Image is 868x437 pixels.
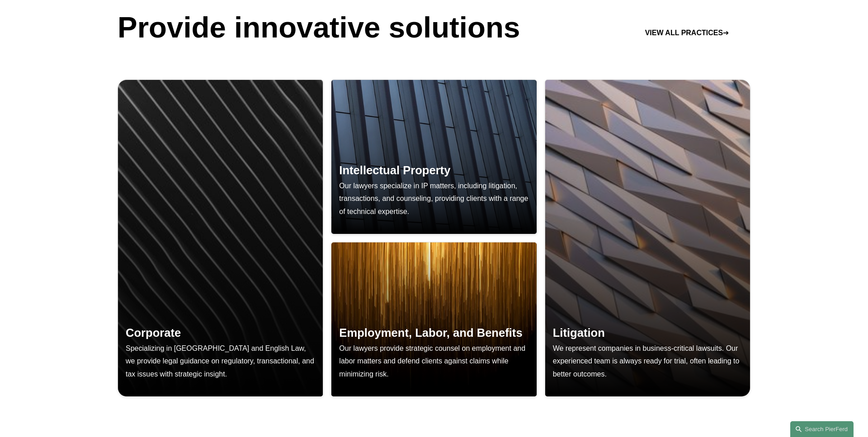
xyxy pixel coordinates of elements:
[553,342,742,381] p: We represent companies in business-critical lawsuits. Our experienced team is always ready for tr...
[339,326,528,340] h2: Employment, Labor, and Benefits
[645,29,729,37] a: VIEW ALL PRACTICES➔
[126,326,315,340] h2: Corporate
[339,163,528,177] h2: Intellectual Property
[339,342,528,381] p: Our lawyers provide strategic counsel on employment and labor matters and defend clients against ...
[126,342,315,381] p: Specializing in [GEOGRAPHIC_DATA] and English Law, we provide legal guidance on regulatory, trans...
[645,29,723,37] strong: VIEW ALL PRACTICES
[790,421,854,437] a: Search this site
[118,13,520,42] h2: Provide innovative solutions
[339,180,528,218] p: Our lawyers specialize in IP matters, including litigation, transactions, and counseling, providi...
[553,326,742,340] h2: Litigation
